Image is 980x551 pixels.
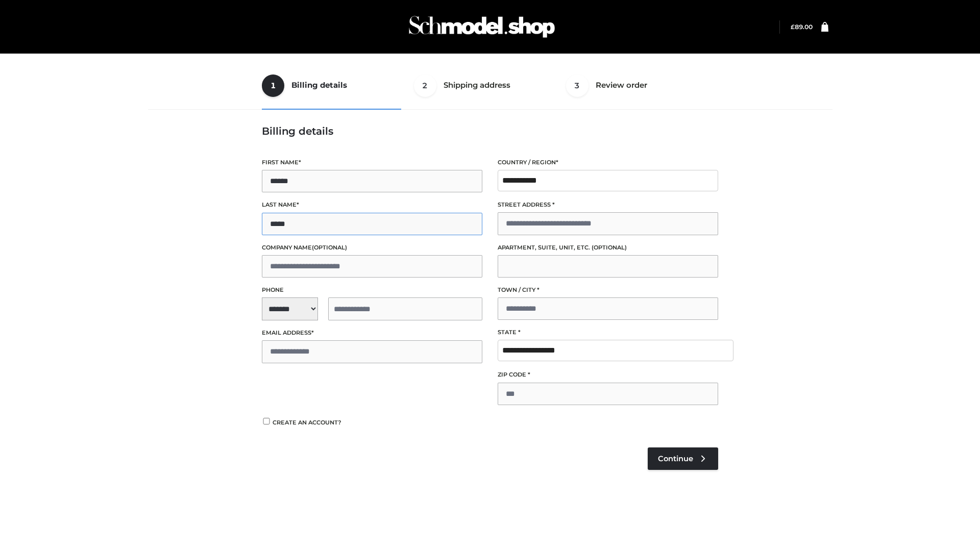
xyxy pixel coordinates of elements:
bdi: 89.00 [791,23,813,31]
h3: Billing details [262,125,718,137]
label: Company name [262,243,482,253]
label: Last name [262,200,482,210]
label: First name [262,158,482,167]
label: Email address [262,328,482,338]
a: £89.00 [791,23,813,31]
label: Apartment, suite, unit, etc. [498,243,718,253]
label: Town / City [498,285,718,295]
img: Schmodel Admin 964 [405,7,558,47]
label: Country / Region [498,158,718,167]
a: Continue [648,447,718,470]
span: £ [791,23,795,31]
span: Continue [658,454,693,463]
label: State [498,328,718,337]
input: Create an account? [262,418,271,424]
label: Street address [498,200,718,210]
span: (optional) [592,244,627,251]
span: Create an account? [273,419,341,426]
span: (optional) [312,244,347,251]
label: ZIP Code [498,370,718,380]
label: Phone [262,285,482,295]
